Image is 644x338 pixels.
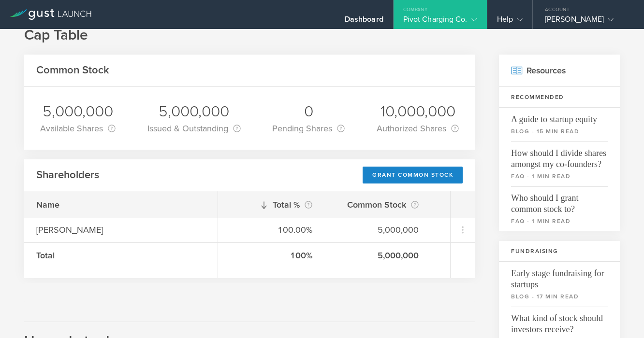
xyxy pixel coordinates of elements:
[363,167,463,183] div: Grant Common Stock
[596,292,644,338] iframe: Chat Widget
[499,186,620,231] a: Who should I grant common stock to?faq - 1 min read
[36,249,205,262] div: Total
[545,14,627,29] div: [PERSON_NAME]
[511,217,608,225] small: faq - 1 min read
[345,14,383,29] div: Dashboard
[497,14,523,29] div: Help
[272,122,345,135] div: Pending Shares
[511,172,608,181] small: faq - 1 min read
[499,55,620,87] h2: Resources
[147,101,241,122] div: 5,000,000
[272,101,345,122] div: 0
[511,141,608,170] span: How should I divide shares amongst my co-founders?
[499,241,620,262] h3: Fundraising
[511,186,608,215] span: Who should I grant common stock to?
[511,108,608,125] span: A guide to startup equity
[499,141,620,186] a: How should I divide shares amongst my co-founders?faq - 1 min read
[377,101,459,122] div: 10,000,000
[230,224,312,236] div: 100.00%
[24,26,620,45] h1: Cap Table
[499,87,620,108] h3: Recommended
[36,224,205,236] div: [PERSON_NAME]
[511,292,608,301] small: blog - 17 min read
[147,122,241,135] div: Issued & Outstanding
[511,127,608,136] small: blog - 15 min read
[337,224,419,236] div: 5,000,000
[377,122,459,135] div: Authorized Shares
[230,249,312,262] div: 100%
[40,122,116,135] div: Available Shares
[403,14,477,29] div: Pivot Charging Co.
[511,307,608,335] span: What kind of stock should investors receive?
[230,198,312,211] div: Total %
[40,101,116,122] div: 5,000,000
[36,198,205,211] div: Name
[511,262,608,290] span: Early stage fundraising for startups
[36,168,99,182] h2: Shareholders
[337,198,419,211] div: Common Stock
[499,108,620,141] a: A guide to startup equityblog - 15 min read
[337,249,419,262] div: 5,000,000
[36,63,109,77] h2: Common Stock
[499,262,620,307] a: Early stage fundraising for startupsblog - 17 min read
